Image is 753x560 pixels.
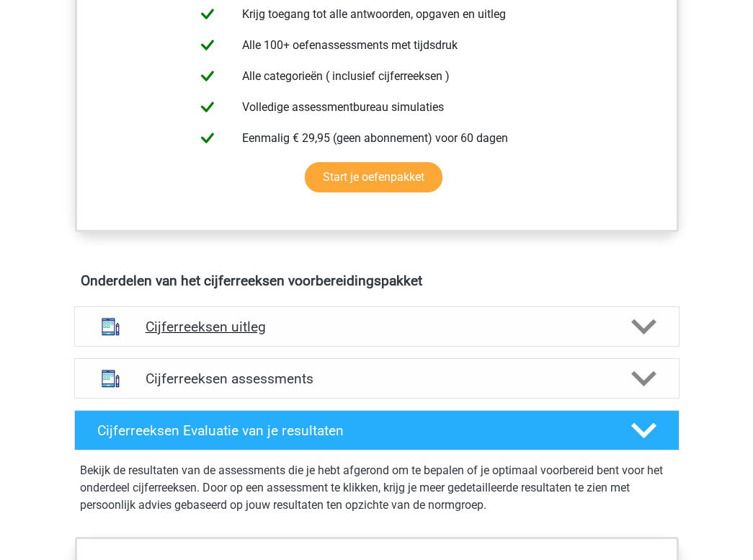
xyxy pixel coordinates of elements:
[68,410,685,450] a: Cijferreeksen Evaluatie van je resultaten
[68,306,685,347] a: uitleg Cijferreeksen uitleg
[92,360,129,397] img: cijferreeksen assessments
[81,272,673,289] h4: Onderdelen van het cijferreeksen voorbereidingspakket
[92,308,129,345] img: cijferreeksen uitleg
[146,319,608,335] h4: Cijferreeksen uitleg
[97,422,608,439] h4: Cijferreeksen Evaluatie van je resultaten
[146,370,608,387] h4: Cijferreeksen assessments
[68,358,685,399] a: assessments Cijferreeksen assessments
[305,162,442,192] a: Start je oefenpakket
[80,462,674,514] p: Bekijk de resultaten van de assessments die je hebt afgerond om te bepalen of je optimaal voorber...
